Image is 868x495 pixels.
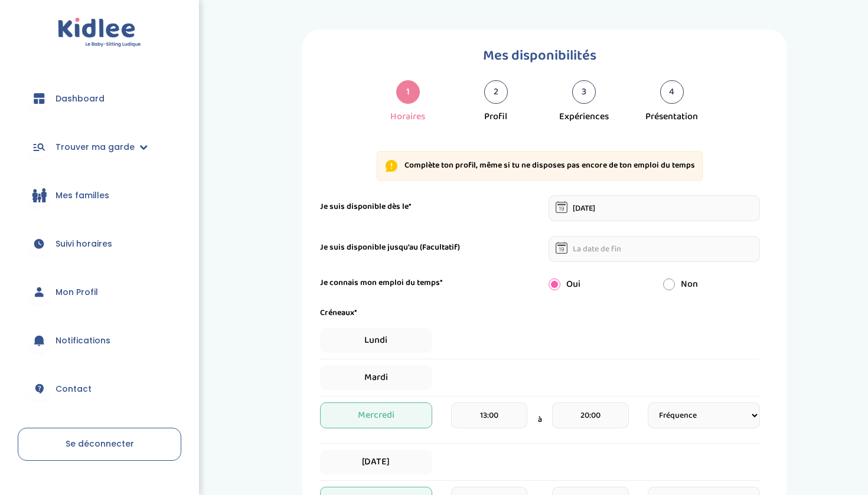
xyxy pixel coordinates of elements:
[66,438,134,450] span: Se déconnecter
[56,93,105,105] span: Dashboard
[56,141,135,153] span: Trouver ma garde
[18,428,181,461] a: Se déconnecter
[58,18,141,48] img: logo.svg
[552,402,628,428] input: heure de fin
[396,80,420,104] div: 1
[540,277,654,291] div: Oui
[18,126,181,168] a: Trouver ma garde
[18,319,181,362] a: Notifications
[320,450,432,474] span: [DATE]
[56,383,92,395] span: Contact
[559,110,609,124] div: Expériences
[320,277,443,289] label: Je connais mon emploi du temps*
[484,110,507,124] div: Profil
[654,277,769,291] div: Non
[56,286,98,299] span: Mon Profil
[320,44,760,67] h1: Mes disponibilités
[572,80,596,104] div: 3
[645,110,698,124] div: Présentation
[404,160,695,172] p: Complète ton profil, même si tu ne disposes pas encore de ton emploi du temps
[538,414,542,426] span: à
[56,189,109,202] span: Mes familles
[56,335,110,347] span: Notifications
[18,222,181,265] a: Suivi horaires
[549,236,760,262] input: La date de fin
[320,201,412,213] label: Je suis disponible dès le*
[320,241,460,254] label: Je suis disponible jusqu'au (Facultatif)
[320,402,432,428] span: Mercredi
[18,174,181,217] a: Mes familles
[56,238,112,250] span: Suivi horaires
[390,110,425,124] div: Horaires
[18,77,181,120] a: Dashboard
[18,368,181,410] a: Contact
[451,402,527,428] input: heure de debut
[549,195,760,221] input: La date de début
[18,271,181,313] a: Mon Profil
[320,365,432,390] span: Mardi
[660,80,684,104] div: 4
[484,80,508,104] div: 2
[320,328,432,353] span: Lundi
[320,307,357,319] label: Créneaux*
